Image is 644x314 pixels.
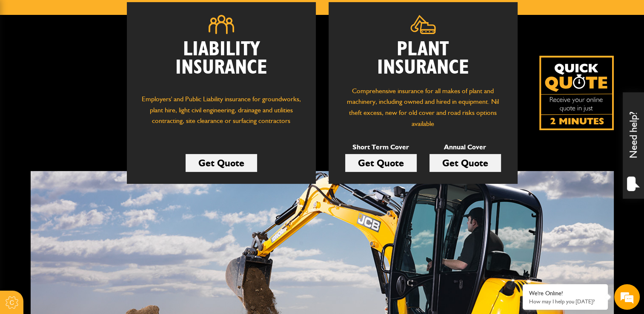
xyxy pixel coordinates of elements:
[140,40,303,86] h2: Liability Insurance
[140,4,160,25] div: Minimize live chat window
[623,92,644,199] div: Need help?
[44,48,143,59] div: Chat with us now
[11,154,155,240] textarea: Type your message and hit 'Enter'
[11,129,155,148] input: Enter your phone number
[529,290,601,297] div: We're Online!
[186,154,257,172] a: Get Quote
[539,56,614,130] img: Quick Quote
[116,247,155,258] em: Start Chat
[11,104,155,123] input: Enter your email address
[529,298,601,305] p: How may I help you today?
[429,154,501,172] a: Get Quote
[341,86,505,129] p: Comprehensive insurance for all makes of plant and machinery, including owned and hired in equipm...
[345,142,417,153] p: Short Term Cover
[429,142,501,153] p: Annual Cover
[341,40,505,77] h2: Plant Insurance
[140,94,303,134] p: Employers' and Public Liability insurance for groundworks, plant hire, light civil engineering, d...
[11,79,155,97] input: Enter your last name
[345,154,417,172] a: Get Quote
[539,56,614,130] a: Get your insurance quote isn just 2-minutes
[14,47,36,59] img: d_20077148190_company_1631870298795_20077148190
